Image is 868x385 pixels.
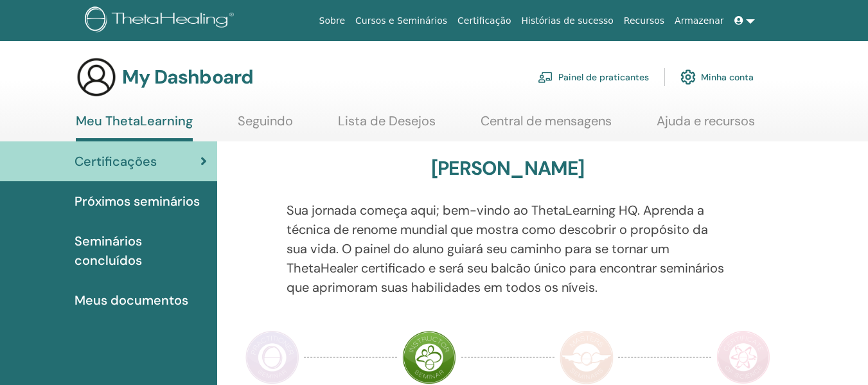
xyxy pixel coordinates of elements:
img: logo.png [85,6,238,35]
a: Sobre [314,9,350,33]
img: generic-user-icon.jpg [76,57,117,98]
span: Próximos seminários [75,192,200,211]
img: Practitioner [245,330,299,384]
a: Certificação [452,9,516,33]
a: Histórias de sucesso [517,9,619,33]
a: Central de mensagens [481,113,612,138]
h3: My Dashboard [122,66,253,89]
img: Instructor [402,330,456,384]
a: Ajuda e recursos [657,113,755,138]
a: Lista de Desejos [338,113,436,138]
span: Certificações [75,152,157,171]
img: cog.svg [680,66,696,88]
a: Seguindo [238,113,293,138]
span: Seminários concluídos [75,231,207,270]
img: Certificate of Science [716,330,770,384]
span: Meus documentos [75,291,188,310]
a: Cursos e Seminários [350,9,452,33]
a: Meu ThetaLearning [76,113,193,141]
a: Minha conta [680,63,754,91]
a: Armazenar [669,9,729,33]
h3: [PERSON_NAME] [431,157,585,180]
img: chalkboard-teacher.svg [538,71,553,83]
a: Painel de praticantes [538,63,649,91]
a: Recursos [619,9,669,33]
img: Master [560,330,614,384]
p: Sua jornada começa aqui; bem-vindo ao ThetaLearning HQ. Aprenda a técnica de renome mundial que m... [287,201,729,297]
